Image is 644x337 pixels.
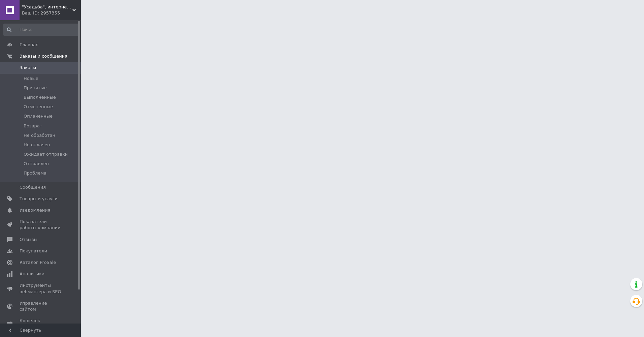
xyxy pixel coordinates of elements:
div: Ваш ID: 2957355 [22,10,81,16]
span: Показатели работы компании [20,219,62,231]
span: Возврат [24,123,42,129]
span: Сообщения [20,184,46,190]
span: Новые [24,75,38,82]
span: Управление сайтом [20,300,62,312]
span: Не обработан [24,132,55,139]
span: Каталог ProSale [20,259,56,266]
span: Уведомления [20,207,50,213]
span: Не оплачен [24,142,50,148]
span: Главная [20,42,38,48]
span: Проблема [24,170,46,176]
span: Ожидает отправки [24,151,68,157]
span: Выполненные [24,94,56,100]
span: Кошелек компании [20,318,62,330]
input: Поиск [3,24,79,36]
span: "Усадьба", интернет-магазин [22,4,72,10]
span: Отмененные [24,104,53,110]
span: Покупатели [20,248,47,254]
span: Заказы и сообщения [20,53,67,59]
span: Аналитика [20,271,44,277]
span: Отзывы [20,237,37,243]
span: Принятые [24,85,47,91]
span: Инструменты вебмастера и SEO [20,282,62,295]
span: Товары и услуги [20,196,58,202]
span: Отправлен [24,161,49,167]
span: Оплаченные [24,113,53,119]
span: Заказы [20,65,36,71]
